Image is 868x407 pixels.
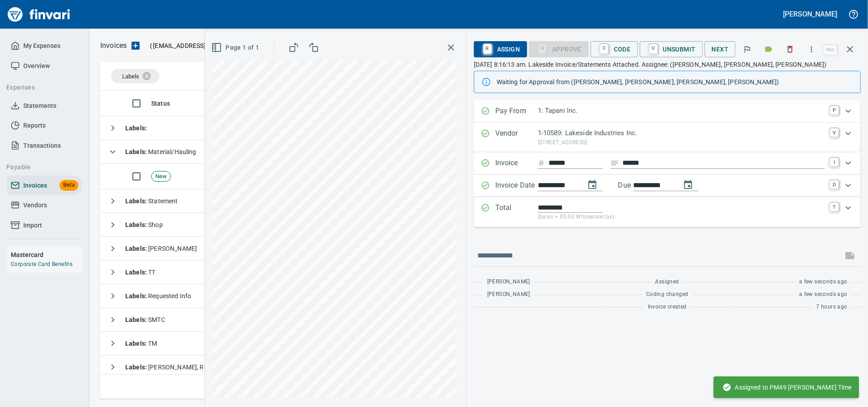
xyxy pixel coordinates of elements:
[125,148,196,155] span: Material/Hauling
[538,158,545,168] svg: Invoice number
[3,79,77,96] button: Expenses
[11,261,72,267] a: Corporate Card Benefits
[495,180,538,192] p: Invoice Date
[538,106,825,116] p: 1: Tapani Inc.
[474,152,861,175] div: Expand
[125,148,148,155] strong: Labels :
[647,42,696,57] span: Unsubmit
[213,42,259,53] span: Page 1 of 1
[7,176,82,196] a: InvoicesBeta
[497,74,853,90] div: Waiting for Approval from ([PERSON_NAME], [PERSON_NAME], [PERSON_NAME], [PERSON_NAME])
[23,60,50,72] span: Overview
[640,41,703,57] button: UUnsubmit
[780,39,800,59] button: Discard
[6,162,74,173] span: Payable
[23,40,60,51] span: My Expenses
[802,39,821,59] button: More
[655,278,679,287] span: Assigned
[705,41,736,58] button: Next
[7,195,82,215] a: Vendors
[125,245,197,252] span: [PERSON_NAME]
[830,158,839,167] a: I
[23,140,61,151] span: Transactions
[23,220,42,231] span: Import
[7,215,82,236] a: Import
[145,41,258,50] p: ( )
[125,245,148,252] strong: Labels :
[474,100,861,123] div: Expand
[125,340,157,347] span: TM
[125,316,165,323] span: SMTC
[783,9,837,19] h5: [PERSON_NAME]
[125,197,178,205] span: Statement
[122,73,139,80] span: Labels
[111,69,160,83] div: Labels
[7,36,82,56] a: My Expenses
[7,56,82,76] a: Overview
[125,197,148,205] strong: Labels :
[127,40,145,51] button: Upload an Invoice
[5,4,72,25] img: Finvari
[649,44,658,54] a: U
[125,292,191,300] span: Requested Info
[7,96,82,116] a: Statements
[600,44,608,54] a: C
[3,159,77,176] button: Payable
[529,44,589,52] div: Coding Required
[152,172,170,181] span: New
[677,174,699,196] button: change due date
[125,340,148,347] strong: Labels :
[100,40,127,51] nav: breadcrumb
[474,60,861,69] p: [DATE] 8:16:13 am. Lakeside Invoice/Statements Attached. Assignee: ([PERSON_NAME], [PERSON_NAME],...
[474,197,861,227] div: Expand
[7,136,82,156] a: Transactions
[824,45,837,55] a: esc
[481,42,520,57] span: Assign
[6,82,74,93] span: Expenses
[474,41,527,57] button: RAssign
[830,106,839,115] a: P
[125,221,163,228] span: Shop
[125,124,147,132] strong: Labels :
[737,39,757,59] button: Flag
[839,245,861,266] span: This records your message into the invoice and notifies anyone mentioned
[646,290,689,299] span: Coding changed
[125,269,148,276] strong: Labels :
[830,128,839,137] a: V
[618,180,661,191] p: Due
[23,180,47,191] span: Invoices
[125,221,148,228] strong: Labels :
[495,158,538,169] p: Invoice
[474,175,861,197] div: Expand
[538,128,825,138] p: 1-10589: Lakeside Industries Inc.
[495,128,538,147] p: Vendor
[60,180,78,190] span: Beta
[23,120,46,131] span: Reports
[723,383,852,392] span: Assigned to PM49 [PERSON_NAME] Time
[538,138,825,147] p: [STREET_ADDRESS]
[487,278,530,287] span: [PERSON_NAME]
[582,174,603,196] button: change date
[759,39,779,59] button: Labels
[817,303,847,312] span: 7 hours ago
[483,44,492,54] a: R
[598,42,631,57] span: Code
[830,202,839,211] a: T
[474,123,861,152] div: Expand
[591,41,638,57] button: CCode
[799,290,847,299] span: a few seconds ago
[151,98,182,109] span: Status
[100,40,127,51] p: Invoices
[7,116,82,136] a: Reports
[648,303,687,312] span: Invoice created
[712,44,729,55] span: Next
[152,41,255,50] span: [EMAIL_ADDRESS][DOMAIN_NAME]
[487,290,530,299] span: [PERSON_NAME]
[495,202,538,222] p: Total
[125,316,148,323] strong: Labels :
[125,269,156,276] span: TT
[23,200,47,211] span: Vendors
[125,364,148,371] strong: Labels :
[23,100,56,111] span: Statements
